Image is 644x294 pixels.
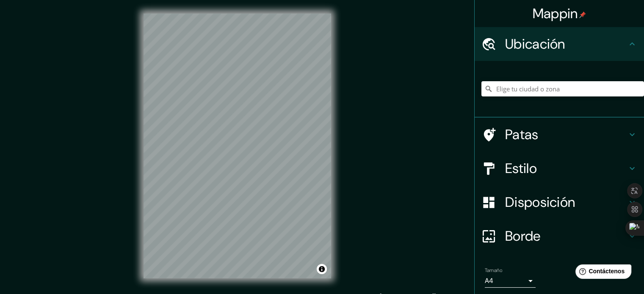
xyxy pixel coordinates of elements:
div: Borde [475,219,644,253]
font: Estilo [505,159,537,177]
canvas: Mapa [144,14,331,278]
div: Ubicación [475,27,644,61]
div: Estilo [475,151,644,185]
font: Patas [505,126,539,143]
div: Patas [475,118,644,151]
div: Disposición [475,185,644,219]
font: Disposición [505,193,575,211]
iframe: Lanzador de widgets de ayuda [569,261,635,285]
font: Borde [505,227,541,245]
font: Mappin [533,5,578,22]
button: Activar o desactivar atribución [317,264,327,274]
font: Ubicación [505,35,565,53]
img: pin-icon.png [579,11,586,18]
font: Tamaño [485,267,502,274]
div: A4 [485,274,536,288]
font: A4 [485,276,493,285]
input: Elige tu ciudad o zona [481,81,644,96]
